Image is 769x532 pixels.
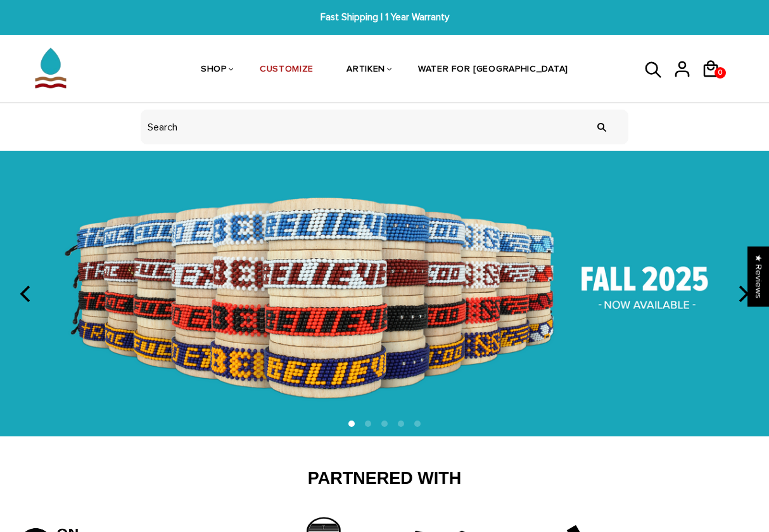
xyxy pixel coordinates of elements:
a: WATER FOR [GEOGRAPHIC_DATA] [418,37,568,104]
a: 0 [701,82,730,84]
button: next [728,280,756,308]
div: Click to open Judge.me floating reviews tab [747,246,769,307]
button: previous [13,280,41,308]
input: Search [589,103,614,151]
a: ARTIKEN [346,37,385,104]
span: Fast Shipping | 1 Year Warranty [238,10,531,25]
span: 0 [715,64,725,82]
h2: Partnered With [23,468,746,490]
a: CUSTOMIZE [260,37,314,104]
input: header search [141,110,628,144]
a: SHOP [201,37,227,104]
